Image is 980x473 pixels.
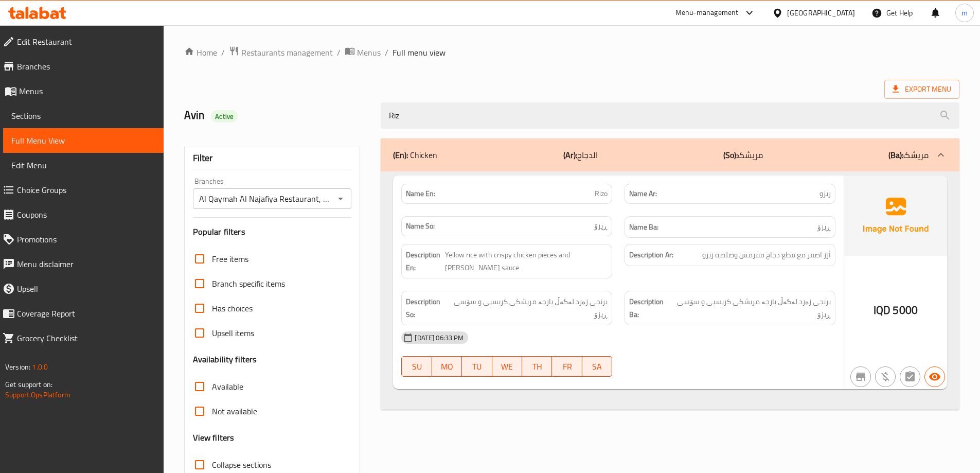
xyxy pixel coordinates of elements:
[406,249,443,274] strong: Description En:
[212,302,253,314] span: Has choices
[961,7,968,19] span: m
[221,46,225,59] li: /
[393,149,437,161] p: Chicken
[850,366,871,387] button: Not branch specific item
[184,46,959,59] nav: breadcrumb
[819,188,831,199] span: ريزو
[3,153,164,178] a: Edit Menu
[212,253,248,265] span: Free items
[3,128,164,153] a: Full Menu View
[212,459,271,471] span: Collapse sections
[406,221,435,232] strong: Name So:
[11,110,155,122] span: Sections
[552,356,582,377] button: FR
[193,226,352,238] h3: Popular filters
[5,378,52,391] span: Get support on:
[393,147,408,163] b: (En):
[357,46,381,59] span: Menus
[450,295,608,321] span: برنجی زەرد لەگەڵ پارچە مریشکی کریسپی و سۆسی ڕیزۆ
[924,366,945,387] button: Available
[17,60,155,73] span: Branches
[411,333,468,343] span: [DATE] 06:33 PM
[900,366,920,387] button: Not has choices
[629,249,673,261] strong: Description Ar:
[406,359,427,374] span: SU
[3,103,164,128] a: Sections
[17,332,155,344] span: Grocery Checklist
[381,171,959,410] div: (En): Chicken(Ar):الدجاج(So):مریشک(Ba):مریشک
[702,249,831,261] span: أرز اصفر مع قطع دجاج مقرمش وصلصة ريزو
[212,327,254,339] span: Upsell items
[212,277,285,290] span: Branch specific items
[333,191,348,206] button: Open
[17,184,155,196] span: Choice Groups
[875,366,896,387] button: Purchased item
[184,46,217,59] a: Home
[888,147,903,163] b: (Ba):
[723,149,763,161] p: مریشک
[844,176,947,256] img: Ae5nvW7+0k+MAAAAAElFTkSuQmCC
[11,134,155,147] span: Full Menu View
[229,46,333,59] a: Restaurants management
[5,360,30,374] span: Version:
[193,432,235,444] h3: View filters
[893,83,951,96] span: Export Menu
[241,46,333,59] span: Restaurants management
[674,295,831,321] span: برنجی زەرد لەگەڵ پارچە مریشکی کریسپی و سۆسی ڕیزۆ
[492,356,522,377] button: WE
[563,147,577,163] b: (Ar):
[381,102,959,129] input: search
[888,149,929,161] p: مریشک
[445,249,608,274] span: Yellow rice with crispy chicken pieces and rizo sauce
[17,283,155,295] span: Upsell
[723,147,738,163] b: (So):
[675,7,739,19] div: Menu-management
[393,46,446,59] span: Full menu view
[893,300,918,320] span: 5000
[594,221,608,232] span: ڕیزۆ
[787,7,855,19] div: [GEOGRAPHIC_DATA]
[874,300,890,320] span: IQD
[17,258,155,270] span: Menu disclaimer
[212,380,243,393] span: Available
[17,36,155,48] span: Edit Restaurant
[556,359,578,374] span: FR
[522,356,552,377] button: TH
[462,356,492,377] button: TU
[17,307,155,320] span: Coverage Report
[817,221,831,234] span: ڕیزۆ
[436,359,458,374] span: MO
[406,295,448,321] strong: Description So:
[17,208,155,221] span: Coupons
[406,188,435,199] strong: Name En:
[466,359,488,374] span: TU
[11,159,155,171] span: Edit Menu
[563,149,598,161] p: الدجاج
[193,354,257,365] h3: Availability filters
[526,359,548,374] span: TH
[193,147,352,169] div: Filter
[17,233,155,246] span: Promotions
[5,388,70,401] a: Support.OpsPlatform
[211,112,238,121] span: Active
[19,85,155,97] span: Menus
[211,110,238,122] div: Active
[582,356,612,377] button: SA
[496,359,518,374] span: WE
[629,188,657,199] strong: Name Ar:
[345,46,381,59] a: Menus
[629,221,658,234] strong: Name Ba:
[385,46,388,59] li: /
[401,356,432,377] button: SU
[184,108,369,123] h2: Avin
[32,360,48,374] span: 1.0.0
[884,80,959,99] span: Export Menu
[586,359,608,374] span: SA
[595,188,608,199] span: Rizo
[337,46,341,59] li: /
[629,295,672,321] strong: Description Ba:
[212,405,257,417] span: Not available
[432,356,462,377] button: MO
[381,138,959,171] div: (En): Chicken(Ar):الدجاج(So):مریشک(Ba):مریشک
